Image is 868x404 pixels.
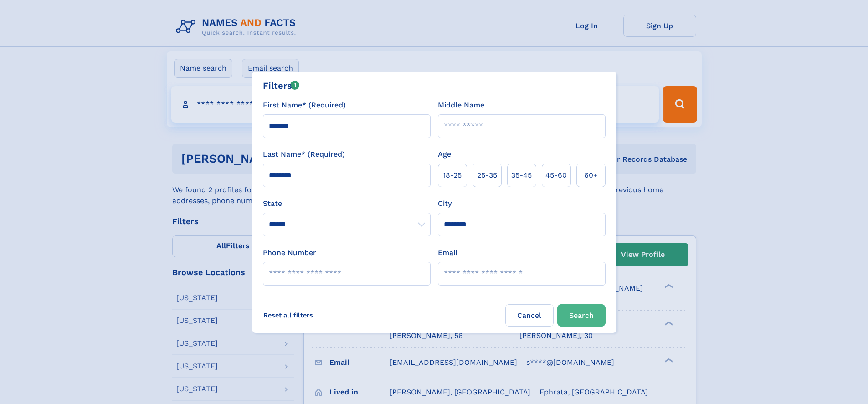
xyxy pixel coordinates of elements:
label: Last Name* (Required) [263,149,345,160]
span: 45‑60 [545,170,567,181]
span: 25‑35 [477,170,497,181]
label: Cancel [505,304,554,327]
label: Reset all filters [257,304,319,326]
label: Middle Name [438,100,484,111]
span: 35‑45 [511,170,532,181]
label: Age [438,149,451,160]
label: Email [438,247,457,258]
div: Filters [263,79,300,92]
label: Phone Number [263,247,316,258]
label: City [438,198,452,209]
label: First Name* (Required) [263,100,346,111]
span: 60+ [584,170,598,181]
label: State [263,198,431,209]
button: Search [557,304,606,327]
span: 18‑25 [443,170,462,181]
